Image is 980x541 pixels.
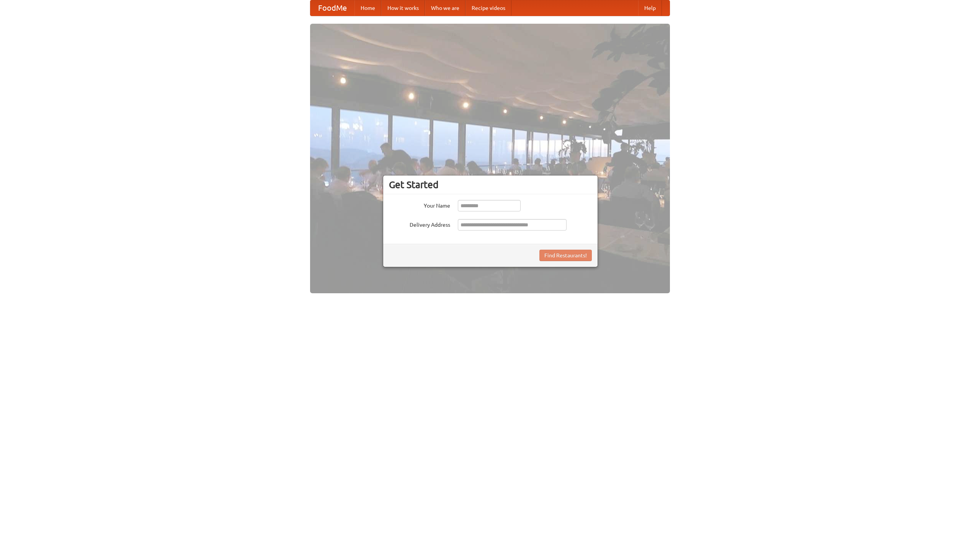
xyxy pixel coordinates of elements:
a: How it works [381,0,425,16]
h3: Get Started [389,179,592,190]
button: Find Restaurants! [539,250,592,261]
label: Delivery Address [389,219,450,229]
a: Home [354,0,381,16]
a: Help [638,0,662,16]
a: FoodMe [310,0,354,16]
a: Recipe videos [465,0,511,16]
a: Who we are [425,0,465,16]
label: Your Name [389,200,450,210]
